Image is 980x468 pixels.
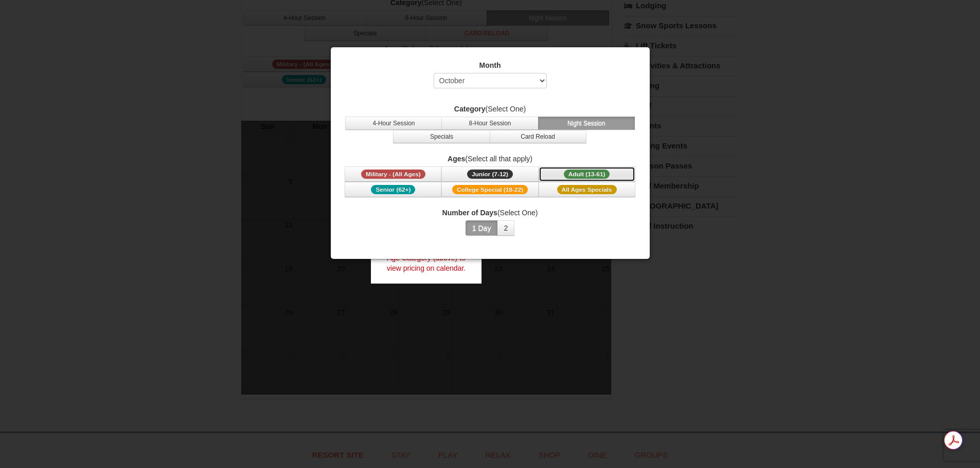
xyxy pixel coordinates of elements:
button: All Ages Specials [539,182,635,197]
button: Adult (13-61) [539,166,635,182]
span: Adult (13-61) [564,170,610,179]
span: College Special (18-22) [452,185,528,194]
button: 8-Hour Session [441,117,538,130]
button: Card Reload [490,130,586,143]
span: Junior (7-12) [467,170,513,179]
button: Junior (7-12) [441,166,538,182]
label: (Select One) [344,208,637,218]
button: 4-Hour Session [345,117,442,130]
span: All Ages Specials [557,185,617,194]
strong: Ages [448,155,465,163]
strong: Number of Days [442,209,497,217]
button: College Special (18-22) [441,182,538,197]
button: Specials [393,130,490,143]
span: Military - (All Ages) [361,170,425,179]
label: (Select all that apply) [344,154,637,164]
button: Senior (62+) [345,182,441,197]
button: 1 Day [466,220,498,236]
span: Senior (62+) [371,185,415,194]
button: 2 [497,220,514,236]
button: Night Session [538,117,635,130]
strong: Category [454,105,486,113]
button: Military - (All Ages) [345,166,441,182]
strong: Month [479,61,501,69]
label: (Select One) [344,104,637,114]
